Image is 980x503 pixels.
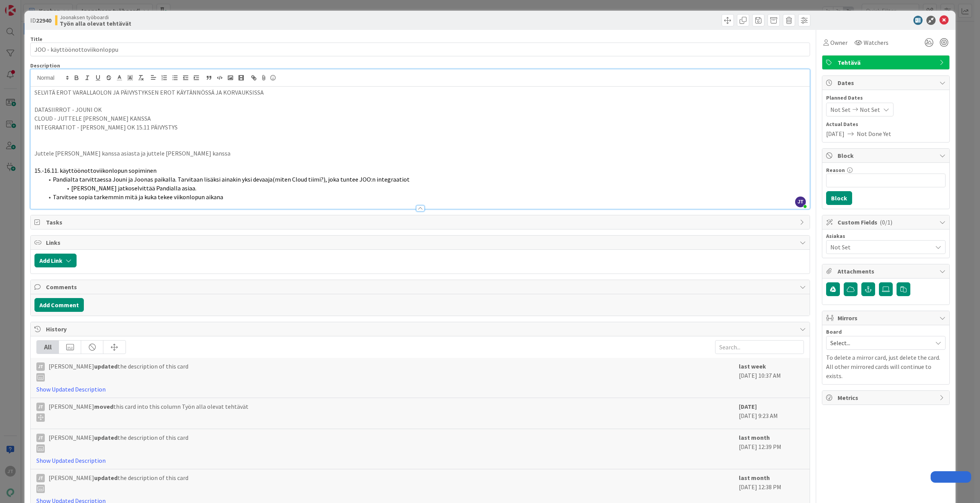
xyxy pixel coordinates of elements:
span: [PERSON_NAME] jatkoselvittää Pandialla asiaa. [71,184,196,192]
span: Description [30,62,60,69]
b: updated [94,434,118,441]
a: Show Updated Description [36,457,106,464]
span: Metrics [838,393,936,402]
p: Juttele [PERSON_NAME] kanssa asiasta ja juttele [PERSON_NAME] kanssa [34,149,806,158]
span: Attachments [838,267,936,276]
span: Dates [838,78,936,87]
input: Search... [715,340,804,354]
span: History [46,324,796,334]
a: Show Updated Description [36,385,106,393]
div: All [37,341,59,354]
span: Tehtävä [838,58,936,67]
input: type card name here... [30,43,810,56]
span: [PERSON_NAME] the description of this card [49,433,188,453]
p: SELVITÄ EROT VARALLAOLON JA PÄIVYSTYKSEN EROT KÄYTÄNNÖSSÄ JA KORVAUKSISSA [34,88,806,97]
div: JT [36,362,45,371]
span: Links [46,238,796,247]
span: Not Done Yet [857,129,891,138]
span: ID [30,16,51,25]
b: 22940 [36,16,51,24]
span: Actual Dates [826,120,946,128]
span: [PERSON_NAME] the description of this card [49,362,188,382]
span: JT [795,197,806,207]
label: Reason [826,167,845,174]
button: Add Link [34,254,77,267]
span: 15.-16.11. käyttöönottoviikonlopun sopiminen [34,167,157,174]
span: Planned Dates [826,94,946,102]
div: [DATE] 9:23 AM [739,402,804,425]
b: moved [94,403,113,410]
p: INTEGRAATIOT - [PERSON_NAME] OK 15.11 PÄIVYSTYS [34,123,806,132]
span: Custom Fields [838,218,936,227]
p: DATASIIRROT - JOUNI OK [34,105,806,114]
b: updated [94,362,118,370]
span: Watchers [864,38,889,47]
div: JT [36,434,45,442]
b: last week [739,362,766,370]
span: Board [826,329,842,334]
span: Pandialta tarvittaessa Jouni ja Joonas paikalla. Tarvitaan lisäksi ainakin yksi devaaja(miten Clo... [53,175,410,183]
span: Not Set [860,105,880,114]
b: last month [739,474,770,482]
b: updated [94,474,118,482]
span: [PERSON_NAME] this card into this column Työn alla olevat tehtävät [49,402,248,422]
p: To delete a mirror card, just delete the card. All other mirrored cards will continue to exists. [826,353,946,380]
span: Select... [830,338,928,348]
button: Block [826,191,852,205]
span: Mirrors [838,313,936,323]
button: Add Comment [34,298,84,312]
div: [DATE] 12:39 PM [739,433,804,465]
span: Joonaksen työboardi [60,14,131,20]
span: [PERSON_NAME] the description of this card [49,473,188,493]
span: Owner [830,38,848,47]
b: last month [739,434,770,441]
label: Title [30,36,42,43]
div: Asiakas [826,233,946,239]
span: Tarvitsee sopia tarkemmin mitä ja kuka tekee viikonlopun aikana [53,193,223,201]
b: [DATE] [739,403,757,410]
div: JT [36,474,45,482]
span: Tasks [46,218,796,227]
span: Comments [46,282,796,292]
span: ( 0/1 ) [880,218,892,226]
p: CLOUD - JUTTELE [PERSON_NAME] KANSSA [34,114,806,123]
span: Block [838,151,936,160]
span: Not Set [830,242,932,252]
span: Not Set [830,105,851,114]
div: JT [36,403,45,411]
b: Työn alla olevat tehtävät [60,20,131,26]
span: [DATE] [826,129,844,138]
div: [DATE] 10:37 AM [739,362,804,394]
